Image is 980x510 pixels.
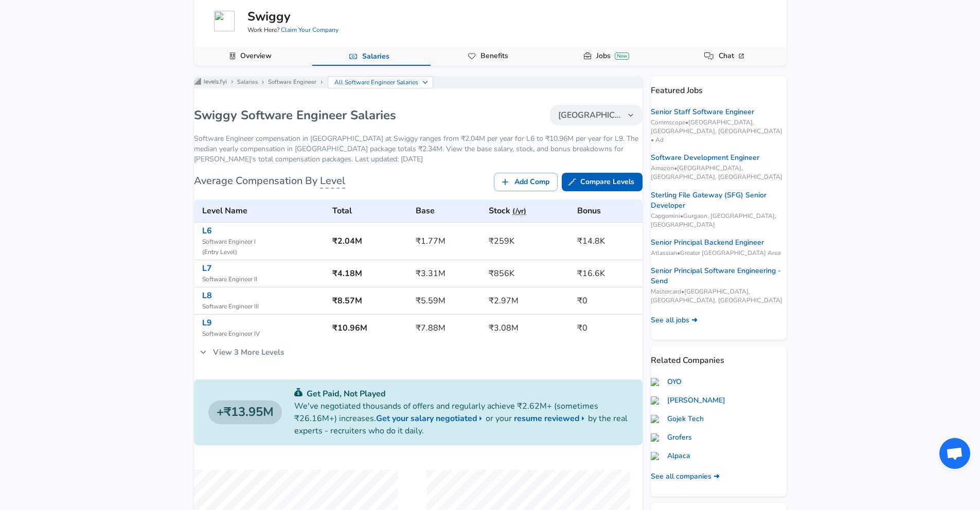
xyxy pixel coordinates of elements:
p: All Software Engineer Salaries [334,78,419,87]
span: [GEOGRAPHIC_DATA] [558,109,622,121]
span: ( Entry Level ) [202,247,325,258]
a: Senior Staff Software Engineer [651,107,754,117]
a: Compare Levels [562,173,643,192]
span: Work Here? [247,26,338,34]
a: L8 [202,290,212,301]
img: oyorooms.com [651,378,663,386]
span: Level [320,174,345,189]
a: Salaries [237,78,258,86]
a: Senior Principal Backend Engineer [651,238,764,248]
span: Atlassian • Greater [GEOGRAPHIC_DATA] Area [651,249,787,258]
span: Software Engineer II [202,275,325,285]
a: Grofers [651,432,692,443]
h6: ₹4.18M [332,266,407,281]
h6: ₹16.6K [577,266,638,281]
h6: ₹3.08M [489,321,568,335]
span: Mastercard • [GEOGRAPHIC_DATA], [GEOGRAPHIC_DATA], [GEOGRAPHIC_DATA] [651,287,787,305]
img: olacabs.com [651,396,663,405]
p: Get Paid, Not Played [294,388,628,400]
h6: Level Name [202,204,325,218]
h6: ₹2.04M [332,234,407,248]
a: JobsNew [592,47,633,65]
h6: ₹0 [577,294,638,308]
h6: ₹856K [489,266,568,281]
h6: Base [416,204,480,218]
h6: Average Compensation By [194,173,345,189]
img: swiggy.com [214,11,235,31]
span: Commscope • [GEOGRAPHIC_DATA], [GEOGRAPHIC_DATA], [GEOGRAPHIC_DATA] • Ad [651,118,787,144]
h6: Stock [489,204,568,218]
a: Sterling File Gateway (SFG) Senior Developer [651,190,787,211]
img: alpaca.markets [651,452,663,460]
p: Related Companies [651,346,787,367]
a: Software Development Engineer [651,153,759,163]
span: Amazon • [GEOGRAPHIC_DATA], [GEOGRAPHIC_DATA], [GEOGRAPHIC_DATA] [651,164,787,181]
button: [GEOGRAPHIC_DATA] [550,105,643,125]
p: We've negotiated thousands of offers and regularly achieve ₹2.62M+ (sometimes ₹26.16M+) increases... [294,400,628,437]
div: Open chat [939,438,970,469]
h6: ₹10.96M [332,321,407,335]
h1: Swiggy Software Engineer Salaries [194,107,396,123]
a: L9 [202,317,212,329]
h6: ₹3.31M [416,266,480,281]
img: grofers.com [651,433,663,442]
a: Overview [236,47,276,65]
a: Benefits [476,47,512,65]
h6: ₹0 [577,321,638,335]
a: resume reviewed [514,412,588,425]
h6: ₹14.8K [577,234,638,248]
h6: ₹259K [489,234,568,248]
a: Senior Principal Software Engineering - Send [651,266,787,286]
a: See all jobs ➜ [651,315,698,325]
img: gojek.io [651,415,663,423]
p: Software Engineer compensation in [GEOGRAPHIC_DATA] at Swiggy ranges from ₹2.04M per year for L6 ... [194,134,643,165]
h6: ₹8.57M [332,294,407,308]
span: Software Engineer IV [202,329,325,339]
span: Software Engineer III [202,302,325,312]
h6: ₹7.88M [416,321,480,335]
img: svg+xml;base64,PHN2ZyB4bWxucz0iaHR0cDovL3d3dy53My5vcmcvMjAwMC9zdmciIGZpbGw9IiMwYzU0NjAiIHZpZXdCb3... [294,388,302,396]
a: Claim Your Company [281,26,338,34]
h6: ₹1.77M [416,234,480,248]
a: Salaries [358,48,394,65]
a: Software Engineer [268,78,316,86]
a: [PERSON_NAME] [651,395,725,406]
div: New [615,52,629,60]
h6: Bonus [577,204,638,218]
a: Gojek Tech [651,414,704,424]
a: See all companies ➜ [651,471,720,482]
h5: Swiggy [247,8,291,25]
a: ₹13.95M [208,400,282,424]
div: Company Data Navigation [194,47,787,66]
a: L7 [202,263,212,274]
table: Swiggy's Software Engineer levels [194,199,643,341]
a: Alpaca [651,451,690,461]
button: (/yr) [512,205,526,218]
span: Software Engineer I [202,237,325,247]
a: Chat [715,47,750,65]
a: Add Comp [494,173,558,192]
a: OYO [651,377,682,387]
h6: ₹2.97M [489,294,568,308]
h6: Total [332,204,407,218]
a: View 3 More Levels [194,341,290,363]
h6: ₹5.59M [416,294,480,308]
a: L6 [202,225,212,236]
a: Get your salary negotiated [376,412,486,425]
p: Featured Jobs [651,76,787,97]
span: Capgemini • Gurgaon, [GEOGRAPHIC_DATA], [GEOGRAPHIC_DATA] [651,212,787,229]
